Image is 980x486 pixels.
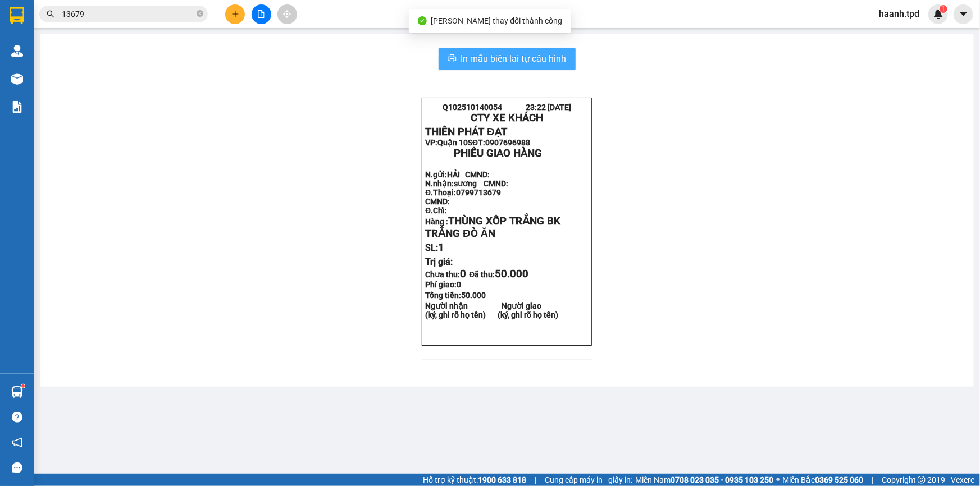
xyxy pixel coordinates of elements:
[918,476,926,484] span: copyright
[16,40,46,49] span: Quận 10
[425,179,508,188] strong: N.nhận:
[84,72,138,81] span: 079071014083
[32,49,120,62] span: PHIẾU GIAO HÀNG
[425,170,490,179] strong: N.gửi:
[425,217,560,239] strong: Hàng :
[423,474,526,486] span: Hỗ trợ kỹ thuật:
[954,4,973,24] button: caret-down
[277,4,297,24] button: aim
[425,138,530,147] strong: VP: SĐT:
[197,9,203,20] span: close-circle
[425,270,528,279] strong: Chưa thu: Đã thu:
[495,268,528,280] span: 50.000
[11,45,23,57] img: warehouse-icon
[471,112,543,124] strong: CTY XE KHÁCH
[47,10,54,18] span: search
[448,54,457,65] span: printer
[535,474,536,486] span: |
[418,16,427,25] span: check-circle
[431,16,563,25] span: [PERSON_NAME] thay đổi thành công
[3,72,138,81] strong: N.gửi:
[457,280,461,289] span: 0
[425,188,501,197] strong: Đ.Thoại:
[959,9,969,19] span: caret-down
[635,474,773,486] span: Miền Nam
[940,5,947,13] sup: 1
[12,412,22,423] span: question-circle
[125,5,149,14] span: [DATE]
[11,73,23,85] img: warehouse-icon
[425,126,507,138] strong: THIÊN PHÁT ĐẠT
[425,291,486,300] span: Tổng tiền:
[425,280,461,289] strong: Phí giao:
[872,474,873,486] span: |
[225,4,245,24] button: plus
[425,256,453,267] span: Trị giá:
[12,462,22,473] span: message
[62,8,194,20] input: Tìm tên, số ĐT hoặc mã đơn
[425,310,558,319] strong: (ký, ghi rõ họ tên) (ký, ghi rõ họ tên)
[252,4,271,24] button: file-add
[3,81,79,90] strong: N.nhận:
[447,170,490,179] span: HẢI CMND:
[439,48,576,70] button: printerIn mẫu biên lai tự cấu hình
[103,5,124,14] span: 20:50
[3,28,85,40] strong: THIÊN PHÁT ĐẠT
[197,10,203,17] span: close-circle
[454,179,508,188] span: sương CMND:
[231,10,239,18] span: plus
[456,188,501,197] span: 0799713679
[21,384,25,388] sup: 1
[545,474,632,486] span: Cung cấp máy in - giấy in:
[20,5,80,14] span: Q102510140058
[443,103,502,112] span: Q102510140054
[461,52,567,66] span: In mẫu biên lai tự cấu hình
[257,10,265,18] span: file-add
[548,103,571,112] span: [DATE]
[3,40,108,49] strong: VP: SĐT:
[454,147,542,159] span: PHIẾU GIAO HÀNG
[425,242,444,253] span: SL:
[63,40,108,49] span: 0907696988
[11,101,23,113] img: solution-icon
[941,5,945,13] span: 1
[671,475,773,484] strong: 0708 023 035 - 0935 103 250
[425,215,560,240] span: THÙNG XỐP TRẮNG BK TRẮNG ĐÒ ĂN
[815,475,863,484] strong: 0369 525 060
[782,474,863,486] span: Miền Bắc
[283,10,291,18] span: aim
[425,206,447,215] strong: Đ.Chỉ:
[461,291,486,300] span: 50.000
[933,9,943,19] img: icon-new-feature
[437,138,468,147] span: Quận 10
[25,72,138,81] span: BẢO TÍN CMND:
[438,241,444,254] span: 1
[870,7,928,21] span: haanh.tpd
[526,103,546,112] span: 23:22
[776,478,780,482] span: ⚪️
[48,14,121,26] strong: CTY XE KHÁCH
[425,197,450,206] strong: CMND:
[425,301,541,310] strong: Người nhận Người giao
[11,386,23,398] img: warehouse-icon
[478,475,526,484] strong: 1900 633 818
[32,81,79,90] span: sang CMND:
[485,138,530,147] span: 0907696988
[10,7,24,24] img: logo-vxr
[460,268,466,280] span: 0
[12,437,22,448] span: notification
